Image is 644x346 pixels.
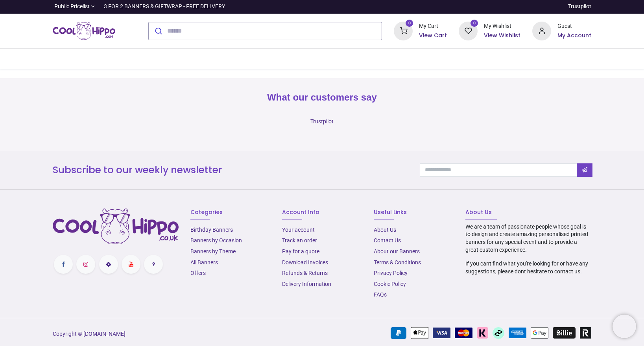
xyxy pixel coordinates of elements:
sup: 0 [471,20,478,27]
img: American Express [509,328,526,338]
a: Contact Us [374,237,401,243]
a: Terms & Conditions [374,259,421,265]
div: My Wishlist [484,22,520,30]
a: Pay for a quote [282,248,319,254]
a: 0 [394,27,413,33]
a: Banners by Occasion [190,237,242,243]
iframe: Brevo live chat [613,315,636,338]
img: Apple Pay [411,327,428,339]
div: Guest [557,22,591,30]
sup: 0 [406,20,413,27]
img: Google Pay [531,327,548,339]
a: Cookie Policy [374,281,406,287]
a: Banners by Theme [190,248,236,254]
img: Revolut Pay [580,327,591,339]
img: MasterCard [455,328,472,338]
p: If you cant find what you're looking for or have any suggestions, please dont hesitate to contact... [465,260,591,275]
h6: Categories [190,209,270,216]
span: Public Pricelist [54,3,90,11]
a: Copyright © [DOMAIN_NAME] [53,331,125,337]
a: Download Invoices [282,259,328,265]
a: About Us​ [374,227,396,233]
img: PayPal [391,327,406,339]
h2: What our customers say [53,91,592,104]
a: Refunds & Returns [282,270,328,276]
a: Delivery Information [282,281,331,287]
a: Privacy Policy [374,270,408,276]
a: Birthday Banners [190,227,233,233]
a: Track an order [282,237,317,243]
a: My Account [557,32,591,40]
a: Trustpilot [310,118,334,124]
img: Klarna [477,327,488,339]
h3: Subscribe to our weekly newsletter [53,163,408,177]
a: About our Banners [374,248,420,254]
a: Public Pricelist [53,3,95,11]
div: 3 FOR 2 BANNERS & GIFTWRAP - FREE DELIVERY [104,3,225,11]
div: My Cart [419,22,447,30]
img: Afterpay Clearpay [493,327,504,339]
a: All Banners [190,259,218,265]
p: We are a team of passionate people whose goal is to design and create amazing personalised printe... [465,223,591,254]
img: Billie [553,327,576,339]
a: Offers [190,270,206,276]
a: Logo of Cool Hippo [53,20,116,42]
h6: Useful Links [374,209,454,216]
button: Submit [149,22,167,40]
a: FAQs [374,291,387,298]
a: 0 [459,27,478,33]
a: View Wishlist [484,32,520,40]
a: Trustpilot [568,3,591,11]
h6: About Us [465,209,591,216]
h6: Account Info [282,209,362,216]
a: Your account [282,227,315,233]
img: VISA [433,328,450,338]
a: View Cart [419,32,447,40]
img: Cool Hippo [53,20,116,42]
